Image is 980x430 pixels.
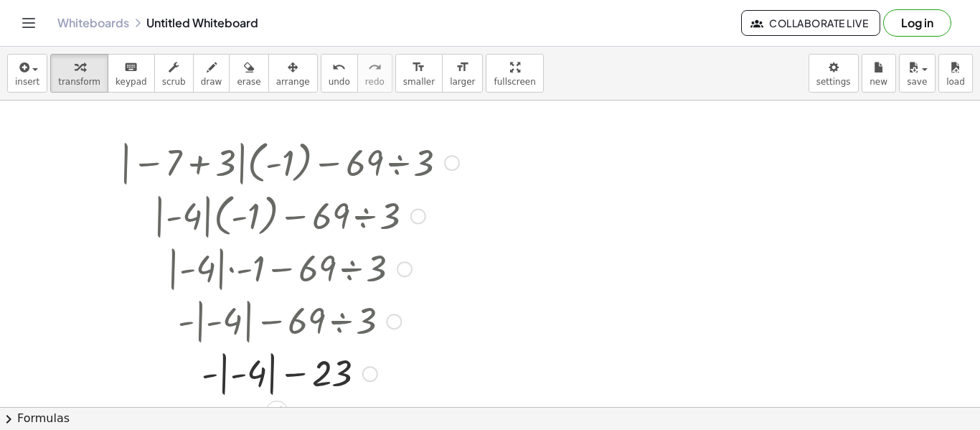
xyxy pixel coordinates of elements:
div: Edit math [265,401,288,424]
button: scrub [154,54,194,93]
span: arrange [276,77,310,87]
i: redo [368,59,382,76]
button: load [938,54,973,93]
button: keyboardkeypad [108,54,155,93]
span: settings [816,77,851,87]
button: Collaborate Live [741,10,880,36]
button: redoredo [357,54,392,93]
span: load [946,77,965,87]
i: format_size [412,59,425,76]
span: smaller [403,77,435,87]
span: new [870,77,887,87]
button: settings [809,54,859,93]
button: transform [50,54,108,93]
span: Collaborate Live [753,17,868,29]
button: draw [193,54,230,93]
i: format_size [456,59,469,76]
span: larger [450,77,475,87]
button: erase [229,54,268,93]
i: keyboard [124,59,138,76]
span: scrub [162,77,186,87]
span: redo [365,77,385,87]
span: insert [15,77,39,87]
button: fullscreen [486,54,543,93]
button: undoundo [321,54,358,93]
button: format_sizelarger [442,54,483,93]
a: Whiteboards [57,16,129,30]
button: Log in [883,9,951,37]
button: format_sizesmaller [395,54,443,93]
button: arrange [268,54,318,93]
span: transform [58,77,100,87]
span: erase [237,77,260,87]
span: save [907,77,927,87]
span: keypad [116,77,147,87]
i: undo [332,59,346,76]
span: draw [201,77,222,87]
button: insert [7,54,47,93]
button: save [899,54,936,93]
button: Toggle navigation [17,11,40,34]
button: new [862,54,896,93]
span: undo [329,77,350,87]
span: fullscreen [494,77,535,87]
